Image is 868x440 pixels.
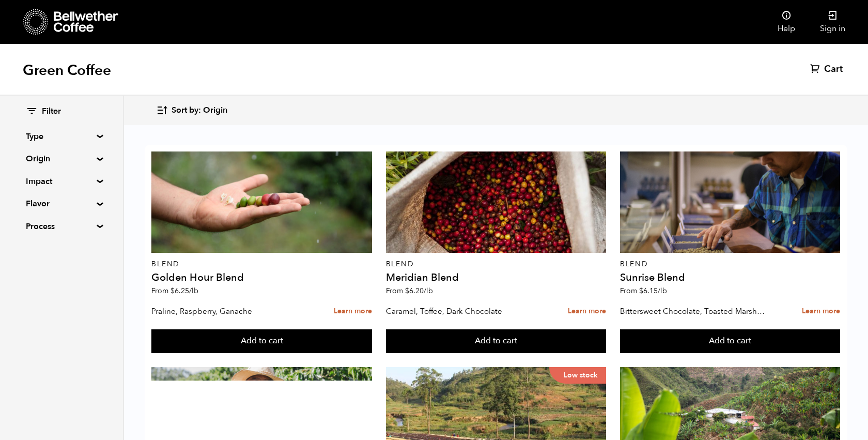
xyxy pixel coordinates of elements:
span: /lb [189,286,198,296]
bdi: 6.20 [405,286,433,296]
span: $ [171,286,175,296]
span: $ [639,286,643,296]
bdi: 6.25 [171,286,198,296]
h4: Golden Hour Blend [151,272,371,283]
p: Praline, Raspberry, Ganache [151,304,301,319]
button: Add to cart [620,329,840,353]
button: Sort by: Origin [156,98,227,123]
span: /lb [658,286,667,296]
span: Filter [42,106,61,117]
summary: Process [26,220,97,233]
p: Low stock [549,367,606,384]
span: $ [405,286,409,296]
span: Cart [824,63,843,75]
span: From [386,286,433,296]
summary: Impact [26,175,97,188]
summary: Origin [26,153,97,165]
span: From [151,286,198,296]
p: Blend [620,261,840,268]
p: Caramel, Toffee, Dark Chocolate [386,304,536,319]
bdi: 6.15 [639,286,667,296]
a: Learn more [568,300,606,323]
a: Learn more [334,300,372,323]
span: /lb [424,286,433,296]
p: Blend [151,261,371,268]
h4: Sunrise Blend [620,272,840,283]
button: Add to cart [386,329,606,353]
h4: Meridian Blend [386,272,606,283]
p: Bittersweet Chocolate, Toasted Marshmallow, Candied Orange, Praline [620,304,770,319]
span: Sort by: Origin [172,105,227,116]
a: Learn more [802,300,840,323]
h1: Green Coffee [23,61,111,80]
p: Blend [386,261,606,268]
button: Add to cart [151,329,371,353]
summary: Type [26,130,97,143]
span: From [620,286,667,296]
a: Cart [810,63,845,75]
summary: Flavor [26,198,97,210]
